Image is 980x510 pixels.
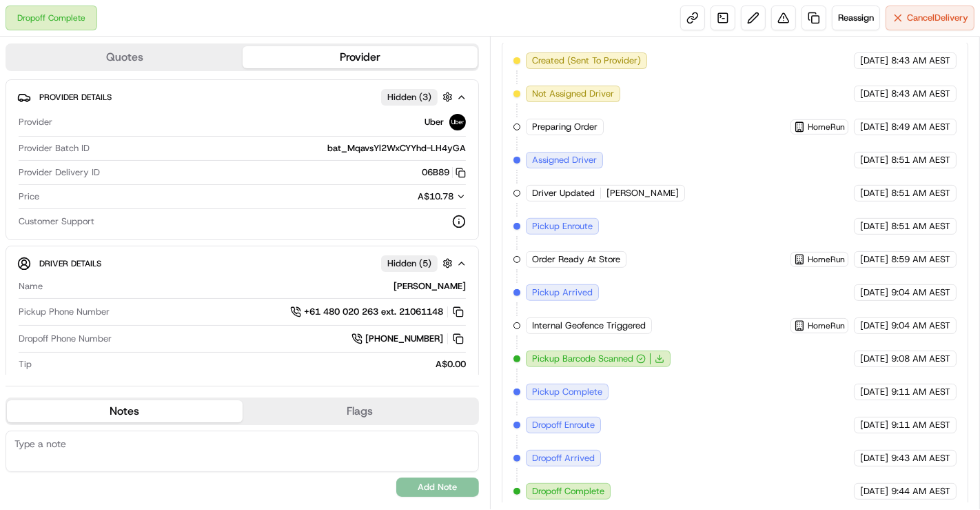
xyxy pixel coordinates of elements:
span: A$10.78 [418,190,453,202]
span: 8:43 AM AEST [891,88,950,100]
span: Name [19,280,43,293]
span: [DATE] [860,154,888,166]
span: [DATE] [860,485,888,498]
span: Internal Geofence Triggered [532,320,646,332]
span: Hidden ( 3 ) [387,91,431,104]
span: Provider [19,116,52,128]
span: 8:59 AM AEST [891,253,950,266]
span: Not Assigned Driver [532,88,614,100]
span: Pickup Arrived [532,286,593,299]
button: Flags [243,400,478,422]
span: Provider Delivery ID [19,166,100,179]
span: 9:04 AM AEST [891,320,950,332]
span: Price [19,190,39,203]
span: Pickup Complete [532,386,602,398]
button: Notes [7,400,243,422]
button: Hidden (3) [381,88,456,106]
span: Driver Updated [532,187,595,199]
span: Assigned Driver [532,154,597,166]
a: +61 480 020 263 ext. 21061148 [290,304,466,320]
a: [PHONE_NUMBER] [351,331,466,346]
button: Hidden (5) [381,255,456,272]
button: HomeRun [794,320,845,331]
span: Provider Batch ID [19,142,90,155]
span: [DATE] [860,187,888,199]
span: Tip [19,358,32,371]
button: A$10.78 [345,190,466,203]
span: [DATE] [860,55,888,67]
span: 9:44 AM AEST [891,485,950,498]
span: Dropoff Phone Number [19,333,112,345]
span: [PERSON_NAME] [606,187,679,199]
span: Driver Details [39,258,101,269]
span: Preparing Order [532,121,598,133]
span: Hidden ( 5 ) [387,257,431,270]
span: [DATE] [860,386,888,398]
button: 06B89 [422,166,466,179]
span: [PHONE_NUMBER] [365,333,443,345]
span: +61 480 020 263 ext. 21061148 [304,306,443,318]
button: Reassign [832,6,880,30]
span: 8:43 AM AEST [891,55,950,67]
span: Dropoff Complete [532,485,604,498]
span: HomeRun [808,320,845,331]
span: Dropoff Arrived [532,452,595,464]
img: uber-new-logo.jpeg [449,114,466,130]
span: [DATE] [860,286,888,299]
span: 8:51 AM AEST [891,220,950,233]
span: [DATE] [860,320,888,332]
button: Provider [243,46,478,68]
span: HomeRun [808,254,845,265]
span: [DATE] [860,121,888,133]
span: Reassign [838,12,874,24]
span: 8:51 AM AEST [891,154,950,166]
span: Dropoff Enroute [532,419,595,431]
span: Created (Sent To Provider) [532,55,641,67]
button: Driver DetailsHidden (5) [17,252,467,275]
span: [DATE] [860,353,888,365]
span: Cancel Delivery [907,12,968,24]
span: bat_MqavsYl2WxCYYhd-LH4yGA [327,142,466,155]
button: Provider DetailsHidden (3) [17,86,467,108]
button: CancelDelivery [886,6,974,30]
span: Order Ready At Store [532,253,620,266]
span: [DATE] [860,452,888,464]
span: HomeRun [808,121,845,133]
span: 9:08 AM AEST [891,353,950,365]
span: [DATE] [860,419,888,431]
div: A$0.00 [37,358,466,371]
span: 8:49 AM AEST [891,121,950,133]
span: 9:43 AM AEST [891,452,950,464]
span: Pickup Phone Number [19,306,110,318]
span: [DATE] [860,220,888,233]
span: [DATE] [860,253,888,266]
span: Customer Support [19,215,94,228]
button: Quotes [7,46,243,68]
span: Uber [425,116,444,128]
span: 8:51 AM AEST [891,187,950,199]
div: [PERSON_NAME] [48,280,466,293]
button: Pickup Barcode Scanned [532,353,646,365]
span: 9:04 AM AEST [891,286,950,299]
span: Pickup Enroute [532,220,593,233]
span: Pickup Barcode Scanned [532,353,633,365]
span: [DATE] [860,88,888,100]
span: 9:11 AM AEST [891,386,950,398]
span: Provider Details [39,92,112,103]
span: 9:11 AM AEST [891,419,950,431]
